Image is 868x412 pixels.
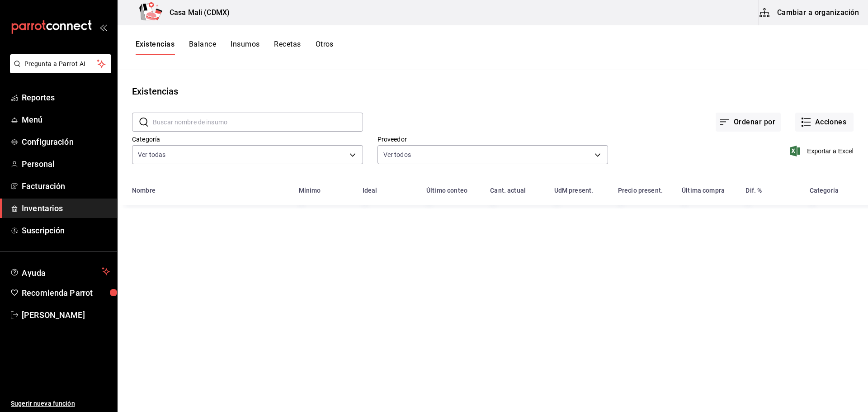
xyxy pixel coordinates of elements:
[22,91,110,104] span: Reportes
[22,114,110,126] span: Menú
[716,113,781,132] button: Ordenar por
[132,85,178,98] div: Existencias
[132,187,156,194] div: Nombre
[426,187,467,194] div: Último conteo
[22,202,110,214] span: Inventarios
[22,287,110,299] span: Recomienda Parrot
[745,187,762,194] div: Dif. %
[363,187,377,194] div: Ideal
[618,187,663,194] div: Precio present.
[22,136,110,148] span: Configuración
[132,136,363,142] label: Categoría
[299,187,321,194] div: Mínimo
[22,266,98,277] span: Ayuda
[24,59,97,69] span: Pregunta a Parrot AI
[316,40,334,55] button: Otros
[377,136,609,142] label: Proveedor
[810,187,839,194] div: Categoría
[22,309,110,321] span: [PERSON_NAME]
[136,40,334,55] div: navigation tabs
[490,187,526,194] div: Cant. actual
[22,158,110,170] span: Personal
[792,146,854,156] button: Exportar a Excel
[554,187,594,194] div: UdM present.
[99,24,107,31] button: open_drawer_menu
[383,150,411,159] span: Ver todos
[6,66,111,75] a: Pregunta a Parrot AI
[189,40,216,55] button: Balance
[153,113,363,131] input: Buscar nombre de insumo
[22,224,110,237] span: Suscripción
[138,150,165,159] span: Ver todas
[10,54,111,73] button: Pregunta a Parrot AI
[22,180,110,192] span: Facturación
[274,40,301,55] button: Recetas
[162,7,230,18] h3: Casa Mali (CDMX)
[682,187,725,194] div: Última compra
[795,113,854,132] button: Acciones
[11,399,110,408] span: Sugerir nueva función
[136,40,175,55] button: Existencias
[231,40,259,55] button: Insumos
